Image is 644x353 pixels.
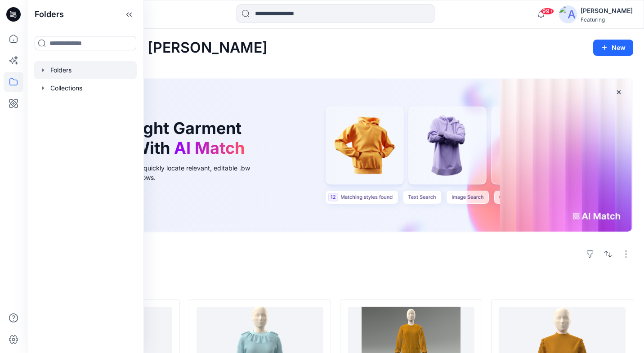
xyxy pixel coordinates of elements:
div: Featuring [581,16,633,23]
button: New [593,40,633,56]
div: Use text or image search to quickly locate relevant, editable .bw files for faster design workflows. [60,163,263,182]
span: AI Match [174,138,245,158]
div: [PERSON_NAME] [581,5,633,16]
h4: Styles [38,279,633,290]
img: avatar [559,5,577,23]
h2: Welcome back, [PERSON_NAME] [38,40,268,56]
h1: Find the Right Garment Instantly With [60,119,249,157]
span: 99+ [541,8,554,15]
